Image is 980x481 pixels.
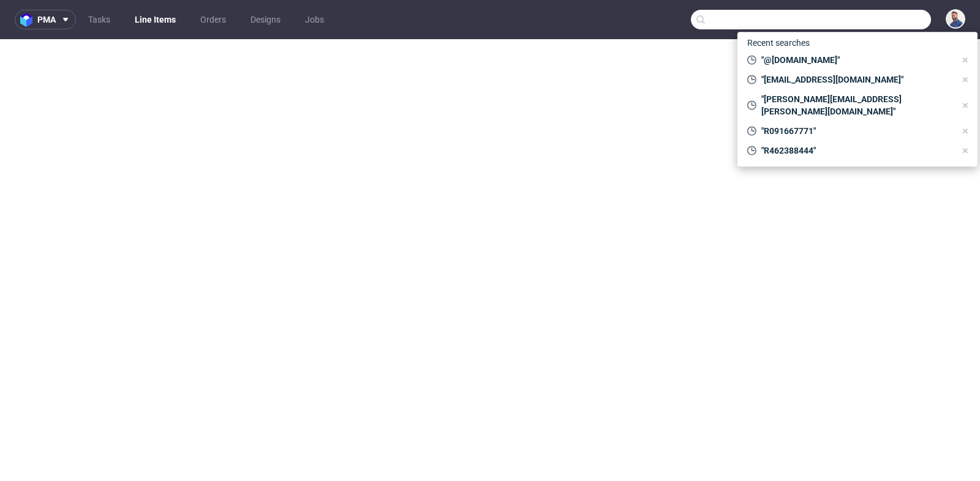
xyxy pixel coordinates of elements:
a: Jobs [298,10,331,29]
a: Orders [193,10,233,29]
img: Michał Rachański [947,10,964,28]
a: Tasks [81,10,118,29]
span: "R091667771" [756,125,956,137]
span: "R462388444" [756,144,956,157]
span: Recent searches [742,33,815,53]
button: pma [15,10,76,29]
a: Designs [243,10,288,29]
span: pma [37,15,56,24]
span: "[PERSON_NAME][EMAIL_ADDRESS][PERSON_NAME][DOMAIN_NAME]" [756,93,956,117]
span: "@[DOMAIN_NAME]" [756,54,956,66]
img: logo [20,13,37,27]
span: "[EMAIL_ADDRESS][DOMAIN_NAME]" [756,73,956,86]
a: Line Items [127,10,183,29]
